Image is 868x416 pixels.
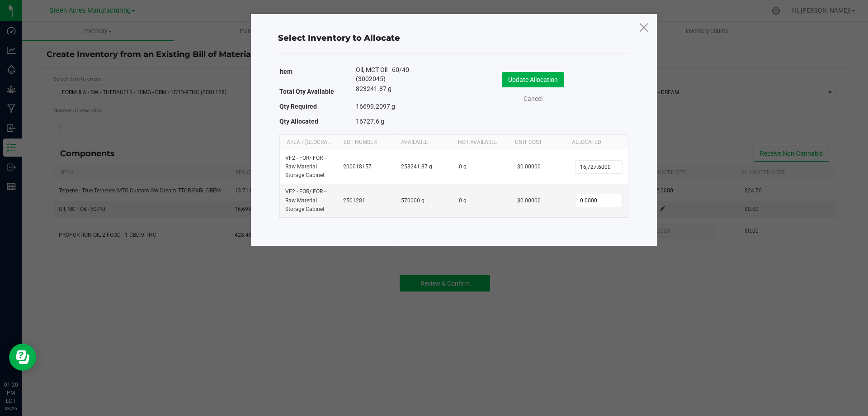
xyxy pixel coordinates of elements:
[502,72,564,87] button: Update Allocation
[279,115,318,128] label: Qty Allocated
[459,163,467,170] span: 0 g
[356,118,384,125] span: 16727.6 g
[508,135,565,150] th: Unit Cost
[285,188,325,212] span: VF2 - FOR / FOR - Raw Material Storage Cabinet
[517,163,541,170] span: $0.00000
[394,135,451,150] th: Available
[280,135,337,150] th: Area / [GEOGRAPHIC_DATA]
[356,65,440,83] span: Oil, MCT Oil - 60/40 (3002045)
[451,135,508,150] th: Not Available
[279,100,317,113] label: Qty Required
[459,197,467,204] span: 0 g
[285,155,325,178] span: VF2 - FOR / FOR - Raw Material Storage Cabinet
[356,85,392,92] span: 823241.87 g
[517,197,541,204] span: $0.00000
[356,103,395,110] span: 16699.2097 g
[337,135,394,150] th: Lot Number
[279,85,334,98] label: Total Qty Available
[401,163,432,170] span: 253241.87 g
[279,65,292,78] label: Item
[338,150,396,184] td: 200018157
[9,344,36,371] iframe: Resource center
[278,33,400,43] span: Select Inventory to Allocate
[515,94,551,104] a: Cancel
[338,184,396,217] td: 2501281
[401,197,425,204] span: 570000 g
[565,135,622,150] th: Allocated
